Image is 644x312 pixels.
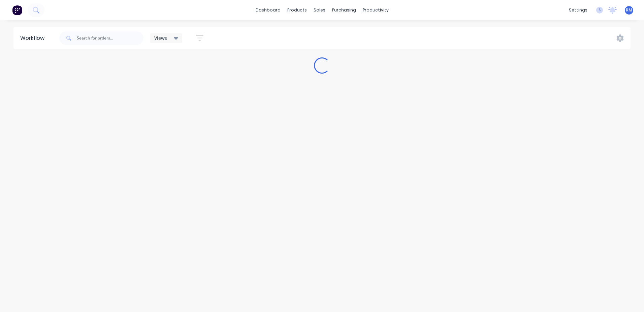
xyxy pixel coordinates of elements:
div: settings [566,5,591,15]
span: RM [626,7,632,13]
div: productivity [359,5,392,15]
div: purchasing [329,5,359,15]
span: Views [154,34,167,42]
input: Search for orders... [77,31,143,45]
a: dashboard [252,5,284,15]
div: sales [310,5,329,15]
div: Workflow [20,34,48,42]
img: Factory [12,5,22,15]
div: products [284,5,310,15]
